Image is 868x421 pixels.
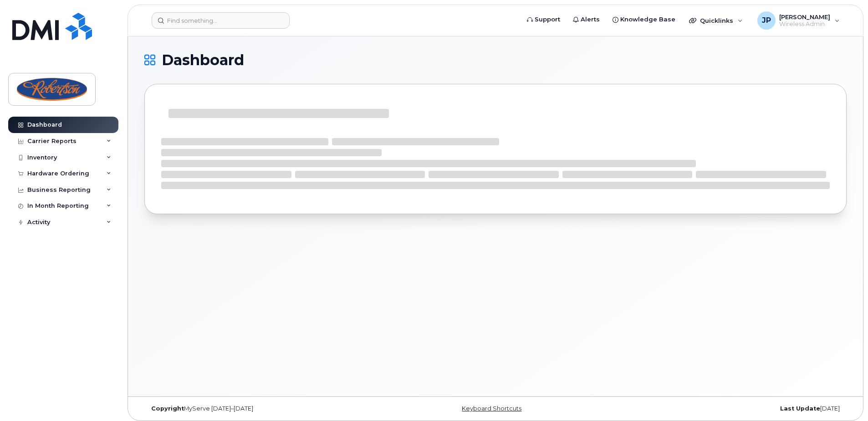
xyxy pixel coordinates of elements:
[462,405,521,412] a: Keyboard Shortcuts
[151,405,184,412] strong: Copyright
[144,405,378,412] div: MyServe [DATE]–[DATE]
[613,405,847,412] div: [DATE]
[780,405,820,412] strong: Last Update
[162,53,244,67] span: Dashboard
